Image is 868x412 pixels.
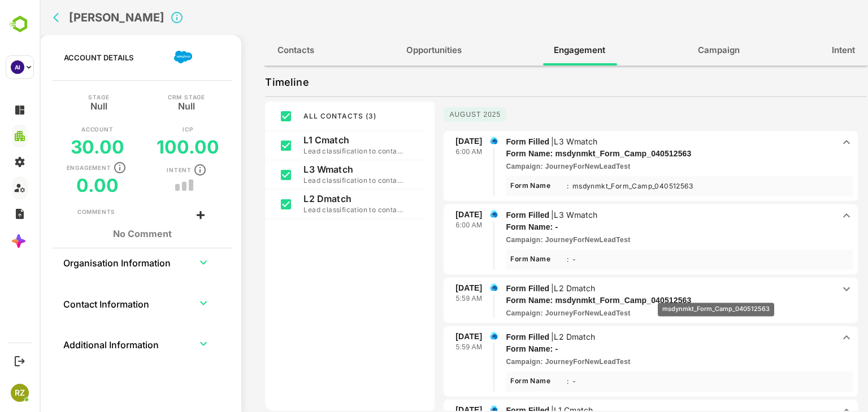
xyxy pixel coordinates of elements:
h5: Null [51,100,68,109]
div: : [527,254,529,265]
h5: Null [138,100,155,109]
p: msdynmkt_Form_Camp_040512563 [466,295,778,306]
p: L3 Wmatch [514,210,558,220]
p: Form Filled [466,209,795,221]
p: CRM Stage [128,94,166,100]
p: [DATE] [416,209,442,220]
div: Form Filled|L3 Wmatchmsdynmkt_Form_Camp_040512563JourneyForNewLeadTest [466,249,814,270]
p: L2 Dmatch [264,193,366,204]
span: Contacts [238,43,275,58]
p: Form Filled [466,135,795,148]
div: msdynmkt_Form_Camp_040512563 [530,181,657,192]
p: msdynmkt_Form_Camp_040512563 [466,148,778,160]
p: Form Filled [466,282,795,295]
p: 5:59 AM [416,342,443,353]
img: dynamicscij.png [449,331,459,341]
div: : [527,376,529,387]
div: Form Filled|L2 Dmatchmsdynmkt_Form_Camp_040512563JourneyForNewLeadTest [466,282,814,318]
p: | [510,210,559,220]
p: Form Filled [466,331,795,343]
h5: 30.00 [31,136,85,158]
div: Form Filled|L3 Wmatchmsdynmkt_Form_Camp_040512563JourneyForNewLeadTest [466,176,814,196]
span: Opportunities [367,43,422,58]
button: trend [155,183,159,187]
span: Campaign [658,43,700,58]
img: dynamicscij.png [449,209,459,219]
p: ICP [143,126,153,132]
p: JourneyForNewLeadTest [466,161,591,172]
div: : [527,181,529,192]
p: | [510,283,557,293]
div: - [530,254,540,265]
img: BambooboxLogoMark.f1c84d78b4c51b1a7b5f700c9845e183.svg [6,14,34,35]
img: salesforce.png [134,48,153,66]
div: Form Filled|L2 Dmatch - JourneyForNewLeadTest [466,331,814,367]
div: Form Filled|L3 Wmatchmsdynmkt_Form_Camp_040512563JourneyForNewLeadTest [466,371,814,392]
p: Account [42,126,74,132]
div: Form Name [471,254,527,265]
button: back [11,9,28,26]
th: Organisation Information [23,248,145,275]
p: JourneyForNewLeadTest [466,357,591,367]
p: August 2025 [404,107,467,122]
h1: No Comment [38,229,168,239]
h5: 0.00 [37,174,79,196]
button: expand row [155,254,172,271]
h5: 100.00 [117,136,180,158]
p: [DATE] [416,331,442,342]
p: L1 Cmatch [264,134,366,146]
p: JourneyForNewLeadTest [466,308,591,318]
p: L3 Wmatch [264,164,366,175]
div: Form Name [471,376,527,387]
div: Form Name [471,181,527,192]
div: full width tabs example [224,35,828,65]
p: | [510,137,559,146]
div: RZ [11,384,29,402]
p: L2 Dmatch [514,332,555,341]
p: 5:59 AM [416,293,443,305]
span: Engagement [514,43,566,58]
table: collapsible table [23,248,183,371]
p: - [466,221,778,233]
img: dynamicscij.png [449,282,459,292]
div: Comments [38,208,76,217]
p: 6:00 AM [416,220,443,231]
svg: Click to close Account details panel [131,11,144,24]
p: Lead classification to contact1 [264,146,366,157]
img: dynamicscij.png [449,135,459,146]
th: Contact Information [23,290,145,317]
div: AI [11,60,24,74]
p: Lead classification to contact2 [264,204,366,216]
button: Logout [12,353,27,369]
span: ALL CONTACTS ( 3 ) [264,112,337,120]
p: L2 Dmatch [514,283,555,293]
p: Account Details [24,53,94,62]
p: Intent [127,167,152,173]
p: Engagement [27,165,72,170]
th: Additional Information [23,330,145,357]
p: Timeline [225,73,269,91]
p: Lead classification to contact3 [264,175,366,186]
div: - [530,376,540,387]
div: Form Filled|L3 Wmatchmsdynmkt_Form_Camp_040512563JourneyForNewLeadTest [466,135,814,172]
p: L3 Wmatch [514,137,558,146]
p: 6:00 AM [416,147,443,158]
p: [DATE] [416,135,442,147]
div: Form Filled|L3 Wmatch - JourneyForNewLeadTest [466,209,814,245]
button: expand row [155,335,172,352]
p: JourneyForNewLeadTest [466,235,591,245]
p: Stage [49,94,70,100]
button: expand row [155,295,172,312]
p: | [510,332,557,341]
h2: [PERSON_NAME] [29,11,125,24]
button: back [2,37,2,369]
p: - [466,343,778,355]
p: [DATE] [416,282,442,293]
span: Intent [792,43,815,58]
